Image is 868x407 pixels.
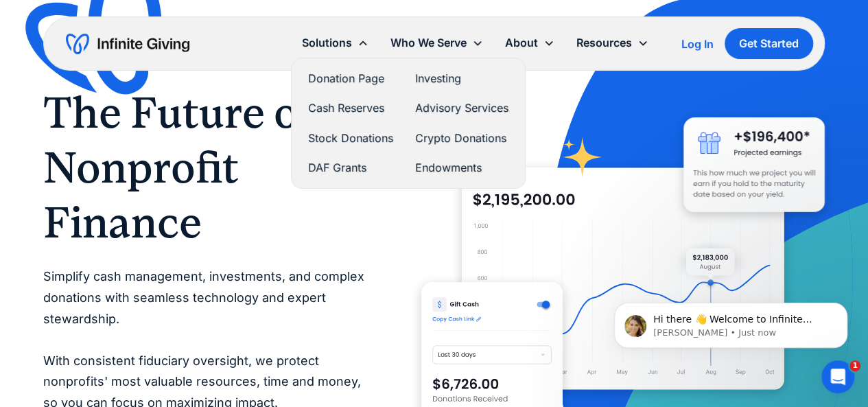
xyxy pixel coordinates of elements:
img: nonprofit donation platform [462,167,784,391]
div: Resources [565,28,659,58]
a: Stock Donations [308,129,393,148]
iframe: Intercom notifications message [594,274,868,370]
iframe: Intercom live chat [821,360,854,393]
div: Solutions [291,28,379,58]
a: Investing [415,69,508,88]
h1: The Future of Nonprofit Finance [43,85,366,250]
a: Get Started [725,28,813,59]
div: Who We Serve [379,28,494,58]
a: DAF Grants [308,159,393,177]
div: About [494,28,565,58]
div: Solutions [302,34,352,52]
div: Log In [681,38,714,49]
a: Donation Page [308,69,393,88]
a: Endowments [415,159,508,177]
div: Resources [576,34,632,52]
a: Crypto Donations [415,129,508,148]
nav: Solutions [291,58,526,189]
a: Cash Reserves [308,99,393,117]
div: About [505,34,538,52]
a: home [66,33,189,55]
div: Who We Serve [390,34,467,52]
a: Advisory Services [415,99,508,117]
a: Log In [681,36,714,52]
span: 1 [849,360,860,371]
